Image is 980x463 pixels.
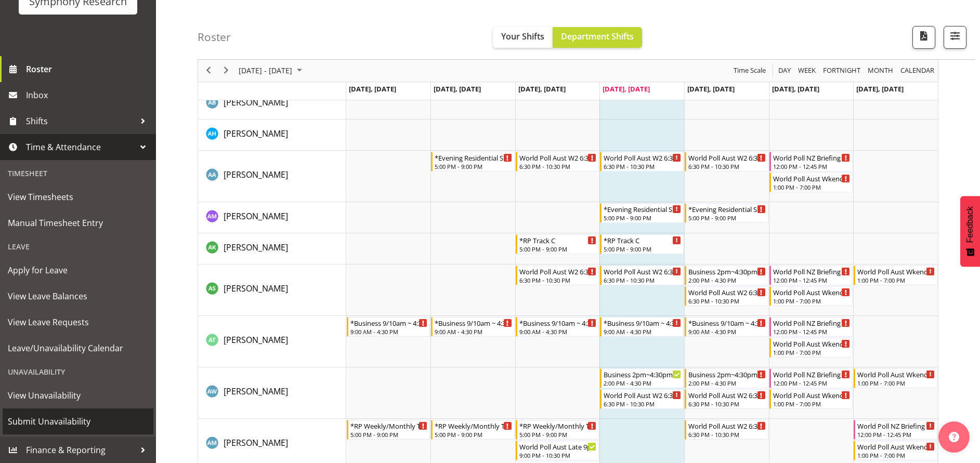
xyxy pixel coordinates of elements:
button: Month [899,64,936,77]
div: Ashley Mark"s event - World Poll Aust Wkend Begin From Sunday, August 17, 2025 at 1:00:00 PM GMT+... [854,441,937,460]
a: View Leave Balances [3,283,153,309]
button: Next [219,64,233,77]
div: *RP Weekly/Monthly Tracks [435,420,512,431]
span: Time Scale [733,64,767,77]
div: Ashley Mark"s event - World Poll Aust Late 9p~10:30p Begin From Wednesday, August 13, 2025 at 9:0... [516,441,599,460]
a: [PERSON_NAME] [224,96,288,109]
div: 12:00 PM - 12:45 PM [857,430,935,439]
div: World Poll Aust W2 6:30pm~10:30pm [688,390,766,400]
span: Department Shifts [561,31,634,42]
div: 6:30 PM - 10:30 PM [604,400,681,408]
a: [PERSON_NAME] [224,385,288,398]
div: Angela Ward"s event - World Poll Aust Wkend Begin From Saturday, August 16, 2025 at 1:00:00 PM GM... [769,389,853,409]
div: 1:00 PM - 7:00 PM [773,183,851,191]
div: Angela Tunnicliffe"s event - World Poll NZ Briefing Weekend Begin From Saturday, August 16, 2025 ... [769,317,853,337]
div: 12:00 PM - 12:45 PM [773,276,851,284]
td: Alan Huynh resource [198,120,346,151]
div: Amal Makan"s event - *Evening Residential Shift 5-9pm Begin From Thursday, August 14, 2025 at 5:0... [600,203,684,223]
div: 5:00 PM - 9:00 PM [604,245,681,253]
div: Business 2pm~4:30pm [604,369,681,379]
div: Angela Ward"s event - World Poll Aust Wkend Begin From Sunday, August 17, 2025 at 1:00:00 PM GMT+... [854,368,937,388]
div: 6:30 PM - 10:30 PM [604,162,681,170]
div: Timesheet [3,163,153,184]
div: 2:00 PM - 4:30 PM [688,379,766,387]
button: Fortnight [821,64,863,77]
div: World Poll NZ Briefing Weekend [773,369,851,379]
button: Timeline Month [866,64,895,77]
span: [PERSON_NAME] [224,169,288,180]
div: *Business 9/10am ~ 4:30pm [604,318,681,328]
div: Business 2pm~4:30pm [688,266,766,276]
div: Alana Alexander"s event - *Evening Residential Shift 5-9pm Begin From Tuesday, August 12, 2025 at... [431,152,515,171]
div: Ange Steiger"s event - World Poll Aust Wkend Begin From Sunday, August 17, 2025 at 1:00:00 PM GMT... [854,266,937,285]
button: Previous [202,64,216,77]
div: Angela Tunnicliffe"s event - *Business 9/10am ~ 4:30pm Begin From Friday, August 15, 2025 at 9:00... [685,317,768,337]
td: Angela Tunnicliffe resource [198,316,346,367]
span: View Leave Requests [8,314,148,330]
div: 1:00 PM - 7:00 PM [857,451,935,459]
span: [PERSON_NAME] [224,437,288,448]
div: 2:00 PM - 4:30 PM [604,379,681,387]
span: Day [777,64,792,77]
div: Angela Tunnicliffe"s event - World Poll Aust Wkend Begin From Saturday, August 16, 2025 at 1:00:0... [769,338,853,358]
div: Ashley Mark"s event - *RP Weekly/Monthly Tracks Begin From Tuesday, August 12, 2025 at 5:00:00 PM... [431,420,515,440]
div: 1:00 PM - 7:00 PM [857,379,935,387]
span: Leave/Unavailability Calendar [8,340,148,356]
div: Alana Alexander"s event - World Poll Aust W2 6:30pm~10:30pm Begin From Friday, August 15, 2025 at... [685,152,768,171]
div: World Poll Aust W2 6:30pm~10:30pm [688,420,766,431]
div: World Poll Aust W2 6:30pm~10:30pm [519,152,597,163]
a: View Leave Requests [3,309,153,335]
td: Amal Makan resource [198,202,346,233]
div: Ange Steiger"s event - Business 2pm~4:30pm Begin From Friday, August 15, 2025 at 2:00:00 PM GMT+1... [685,266,768,285]
div: 6:30 PM - 10:30 PM [688,430,766,439]
div: World Poll Aust W2 6:30pm~10:30pm [688,287,766,297]
div: 1:00 PM - 7:00 PM [773,297,851,305]
span: [DATE], [DATE] [434,84,481,94]
div: 12:00 PM - 12:45 PM [773,162,851,170]
div: World Poll Aust W2 6:30pm~10:30pm [604,390,681,400]
a: View Unavailability [3,382,153,408]
div: Amit Kumar"s event - *RP Track C Begin From Wednesday, August 13, 2025 at 5:00:00 PM GMT+12:00 En... [516,234,599,254]
div: Ange Steiger"s event - World Poll Aust W2 6:30pm~10:30pm Begin From Wednesday, August 13, 2025 at... [516,266,599,285]
td: Ange Steiger resource [198,264,346,316]
div: World Poll Aust W2 6:30pm~10:30pm [688,152,766,163]
div: *RP Track C [519,235,597,245]
span: Roster [26,61,151,77]
span: [DATE], [DATE] [856,84,904,94]
div: World Poll NZ Briefing Weekend [773,152,851,163]
div: Alana Alexander"s event - World Poll Aust W2 6:30pm~10:30pm Begin From Wednesday, August 13, 2025... [516,152,599,171]
div: Angela Tunnicliffe"s event - *Business 9/10am ~ 4:30pm Begin From Monday, August 11, 2025 at 9:00... [347,317,430,337]
img: help-xxl-2.png [949,432,959,442]
span: Finance & Reporting [26,442,135,458]
a: [PERSON_NAME] [224,436,288,449]
button: Your Shifts [493,27,553,48]
div: 6:30 PM - 10:30 PM [688,297,766,305]
a: [PERSON_NAME] [224,282,288,295]
div: Alana Alexander"s event - World Poll NZ Briefing Weekend Begin From Saturday, August 16, 2025 at ... [769,152,853,171]
div: Ashley Mark"s event - World Poll NZ Briefing Weekend Begin From Sunday, August 17, 2025 at 12:00:... [854,420,937,440]
div: Ange Steiger"s event - World Poll Aust Wkend Begin From Saturday, August 16, 2025 at 1:00:00 PM G... [769,286,853,306]
div: Angela Ward"s event - World Poll NZ Briefing Weekend Begin From Saturday, August 16, 2025 at 12:0... [769,368,853,388]
div: World Poll Aust W2 6:30pm~10:30pm [604,152,681,163]
div: Angela Tunnicliffe"s event - *Business 9/10am ~ 4:30pm Begin From Thursday, August 14, 2025 at 9:... [600,317,684,337]
div: World Poll Aust Wkend [773,390,851,400]
button: Time Scale [732,64,768,77]
span: Apply for Leave [8,262,148,278]
div: 5:00 PM - 9:00 PM [604,214,681,222]
div: previous period [200,60,217,82]
div: Ashley Mark"s event - *RP Weekly/Monthly Tracks Begin From Wednesday, August 13, 2025 at 5:00:00 ... [516,420,599,440]
div: *Evening Residential Shift 5-9pm [604,204,681,214]
button: Download a PDF of the roster according to the set date range. [912,26,935,49]
div: 5:00 PM - 9:00 PM [435,162,512,170]
div: World Poll Aust Wkend [773,173,851,183]
div: *Evening Residential Shift 5-9pm [435,152,512,163]
span: View Unavailability [8,388,148,403]
span: [DATE], [DATE] [349,84,396,94]
div: August 11 - 17, 2025 [235,60,308,82]
span: [DATE], [DATE] [687,84,735,94]
span: Inbox [26,87,151,103]
div: 5:00 PM - 9:00 PM [519,245,597,253]
div: 5:00 PM - 9:00 PM [435,430,512,439]
span: [PERSON_NAME] [224,242,288,253]
td: Alan Brayshaw resource [198,88,346,120]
